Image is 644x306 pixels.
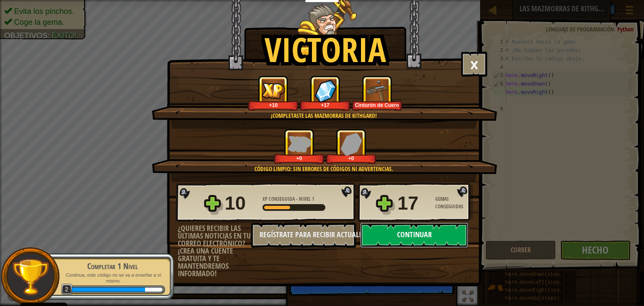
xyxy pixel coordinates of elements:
div: Código limpio: sin errores de códigos ni advertencias. [192,165,456,173]
span: 2 [61,284,73,295]
img: Gemas Conseguidas [340,132,362,156]
div: +17 [301,102,349,108]
p: Continua, este código no se va a enseñar a sí mismo. [60,272,165,284]
button: Continuar [360,223,468,248]
span: 1 [312,195,314,202]
div: 10 [225,190,257,217]
div: +0 [275,155,323,161]
div: - [262,195,314,203]
div: +10 [249,102,297,108]
div: Gemas Conseguidas [435,195,473,210]
span: XP Conseguida [262,195,296,202]
div: Cinturón de Cuero [353,102,401,108]
img: XP Conseguida [288,136,311,152]
button: × [461,52,487,77]
h1: Victoria [265,31,386,68]
div: Completar 1 Nivel [60,260,165,272]
div: 17 [397,190,430,217]
img: trophy.png [11,258,49,296]
img: Gemas Conseguidas [314,79,336,102]
span: Nivel [298,195,312,202]
div: ¡Completaste las Mazmorras de Kithgard! [192,112,456,120]
button: Regístrate para recibir actualizaciones. [251,223,356,248]
div: ¿Quieres recibir las últimas noticias en tu correo electrónico? ¡Crea una cuente gratuita y te ma... [178,225,251,277]
img: Nuevo artículo [366,79,389,102]
div: +0 [327,155,375,161]
img: XP Conseguida [262,83,285,99]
